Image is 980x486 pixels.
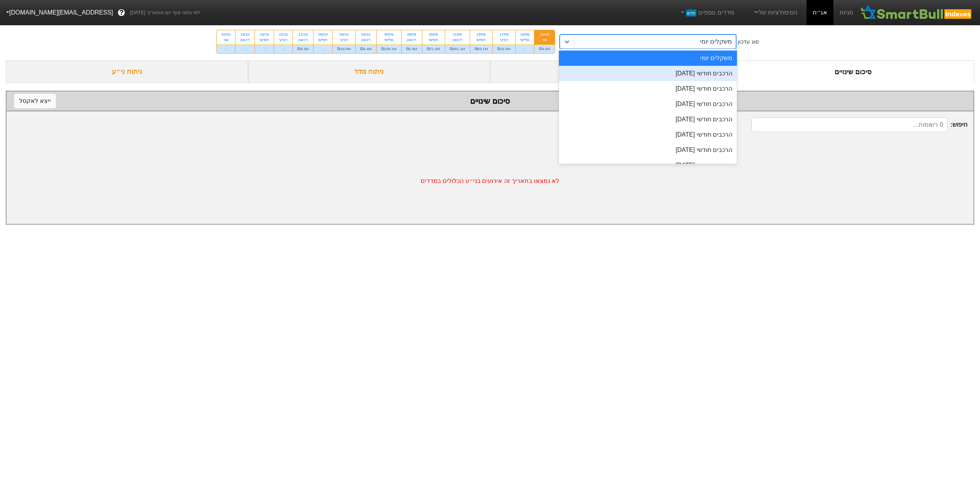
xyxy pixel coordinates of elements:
div: רביעי [279,37,288,42]
div: 18/09 [475,32,488,37]
div: - [516,44,534,53]
div: - [274,44,292,53]
div: ₪71.5M [422,44,445,53]
div: הרכבים חודשי [DATE] [559,158,737,173]
div: ₪9.3M [293,44,313,53]
div: חמישי [427,37,440,42]
div: ראשון [406,37,417,42]
div: שני [539,37,550,42]
div: ₪4.4M [356,44,376,53]
div: 16/10 [260,32,269,37]
div: הרכבים חודשי [DATE] [559,112,737,127]
div: ביקושים והיצעים צפויים [490,60,732,83]
div: ראשון [297,37,309,42]
div: שני [221,37,230,42]
div: ₪138.1M [377,44,401,53]
div: 17/09 [497,32,511,37]
span: ? [119,8,124,18]
div: 05/10 [360,32,371,37]
div: ₪19.9M [333,44,355,53]
span: חדש [686,10,696,16]
div: חמישי [318,37,328,42]
div: - [314,44,332,53]
div: - [235,44,255,53]
div: ₪4.6M [534,44,555,53]
div: משקלים יומי [700,37,732,46]
div: חמישי [260,37,269,42]
div: הרכבים חודשי [DATE] [559,81,737,96]
div: 21/09 [450,32,465,37]
div: חמישי [475,37,488,42]
div: 12/10 [297,32,309,37]
div: שלישי [520,37,529,42]
div: ראשון [360,37,371,42]
span: לפי נתוני סוף יום מתאריך [DATE] [130,9,200,16]
div: רביעי [497,37,511,42]
span: חיפוש : [751,117,967,132]
a: מדדים נוספיםחדש [676,5,737,20]
div: - [255,44,274,53]
a: הסימולציות שלי [750,5,801,20]
div: ניתוח ני״ע [6,60,248,83]
div: 09/10 [318,32,328,37]
div: 28/09 [406,32,417,37]
div: ניתוח מדד [248,60,490,83]
div: 30/09 [381,32,397,37]
div: 19/10 [240,32,250,37]
div: ₪1.8M [402,44,422,53]
div: 25/09 [427,32,440,37]
div: הרכבים חודשי [DATE] [559,127,737,142]
div: משקלים יומי [559,51,737,66]
div: ראשון [240,37,250,42]
div: 20/10 [221,32,230,37]
div: 08/10 [337,32,351,37]
img: SmartBull [859,5,974,20]
div: לא נמצאו בתאריך זה אירועים בני״ע הכלולים במדדים [7,138,973,224]
div: רביעי [337,37,351,42]
div: הרכבים חודשי [DATE] [559,142,737,158]
div: 15/10 [279,32,288,37]
div: הרכבים חודשי [DATE] [559,96,737,112]
div: - [217,44,235,53]
div: ₪53.1M [470,44,493,53]
button: ייצא לאקסל [14,94,56,108]
div: שלישי [381,37,397,42]
div: הרכבים חודשי [DATE] [559,66,737,81]
div: 16/09 [520,32,529,37]
div: ראשון [450,37,465,42]
div: 15/09 [539,32,550,37]
div: ₪491.1M [445,44,470,53]
div: ₪15.4M [493,44,515,53]
input: 0 רשומות... [751,117,947,132]
div: סיכום שינויים [14,95,966,107]
div: סוג עדכון [738,38,759,46]
div: סיכום שינויים [732,60,975,83]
